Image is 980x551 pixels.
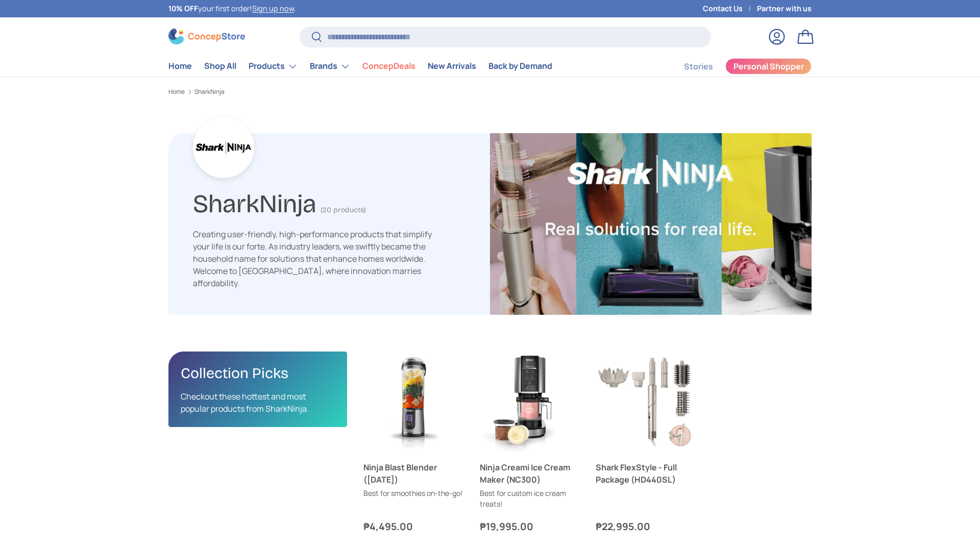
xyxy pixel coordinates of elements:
[362,56,415,76] a: ConcepDeals
[168,87,812,96] nav: Breadcrumbs
[480,352,580,452] a: Ninja Creami Ice Cream Maker (NC300)
[490,133,812,315] img: SharkNinja
[168,3,296,14] p: your first order! .
[252,4,294,13] a: Sign up now
[168,89,185,95] a: Home
[304,56,356,77] summary: Brands
[488,56,552,76] a: Back by Demand
[168,56,192,76] a: Home
[193,185,316,219] h1: SharkNinja
[428,56,476,76] a: New Arrivals
[363,352,463,452] a: Ninja Blast Blender (BC151)
[168,4,198,13] strong: 10% OFF
[684,57,713,77] a: Stories
[659,56,812,77] nav: Secondary
[596,352,696,452] a: Shark FlexStyle - Full Package (HD440SL)
[480,461,580,486] a: Ninja Creami Ice Cream Maker (NC300)
[181,390,335,415] p: Checkout these hottest and most popular products from SharkNinja.
[242,56,304,77] summary: Products
[204,56,236,76] a: Shop All
[194,89,225,95] a: SharkNinja
[321,206,366,214] span: (20 products)
[703,3,757,14] a: Contact Us
[181,364,335,383] h2: Collection Picks
[757,3,812,14] a: Partner with us
[725,58,812,74] a: Personal Shopper
[596,461,696,486] a: Shark FlexStyle - Full Package (HD440SL)
[249,56,298,77] a: Products
[193,228,433,289] div: Creating user-friendly, high-performance products that simplify your life is our forte. As indust...
[363,461,463,486] a: Ninja Blast Blender ([DATE])
[310,56,350,77] a: Brands
[168,29,245,44] img: ConcepStore
[733,62,804,70] span: Personal Shopper
[168,56,552,77] nav: Primary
